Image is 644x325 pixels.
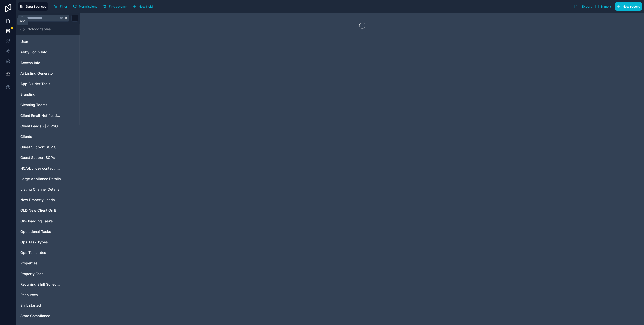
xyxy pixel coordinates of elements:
[18,59,78,67] div: Access Info
[18,2,48,11] button: Data Sources
[20,50,47,55] span: Abby Login Info
[18,26,75,33] button: Noloco tables
[18,48,78,56] div: Abby Login Info
[18,196,78,204] div: New Property Leads
[139,5,153,8] span: New field
[20,208,61,213] a: OLD New Client On Boarding
[20,134,32,139] span: Clients
[79,5,97,8] span: Permissions
[71,3,99,10] button: Permissions
[20,92,61,97] a: Branding
[60,5,68,8] span: Filter
[26,5,46,8] span: Data Sources
[20,303,41,308] span: Shift started
[20,176,61,181] a: Large Appliance Details
[18,143,78,151] div: Guest Support SOP Categories
[109,5,127,8] span: Find column
[18,101,78,109] div: Cleaning Teams
[20,271,61,276] a: Property Fees
[18,228,78,236] div: Operational Tasks
[20,81,50,86] span: App Builder Tools
[27,27,51,32] span: Noloco tables
[613,2,642,11] a: New record
[20,81,61,86] a: App Builder Tools
[101,3,129,10] button: Find column
[20,292,61,297] a: Resources
[18,90,78,98] div: Branding
[20,124,61,129] a: Client Leads - [PERSON_NAME] Permit Data
[20,71,61,76] a: Ai Listing Generator
[20,19,25,23] div: App
[20,240,61,245] a: Ops Task Types
[18,69,78,77] div: Ai Listing Generator
[20,60,61,65] a: Access Info
[20,219,53,224] span: On-Boarding Tasks
[20,166,61,171] a: HOA/builder contact info
[18,259,78,267] div: Properties
[20,155,55,160] span: Guest Support SOPs
[20,187,61,192] a: Listing Channel Details
[131,3,155,10] button: New field
[18,301,78,309] div: Shift started
[20,250,46,255] span: Ops Templates
[623,5,640,8] span: New record
[20,229,61,234] a: Operational Tasks
[20,92,35,97] span: Branding
[20,261,61,266] a: Properties
[20,303,61,308] a: Shift started
[20,60,40,65] span: Access Info
[20,39,28,44] span: User
[65,16,68,20] span: K
[20,240,48,245] span: Ops Task Types
[18,112,78,120] div: Client Email Notifications
[20,71,54,76] span: Ai Listing Generator
[18,185,78,193] div: Listing Channel Details
[18,238,78,246] div: Ops Task Types
[20,187,59,192] span: Listing Channel Details
[18,280,78,288] div: Recurring Shift Schedule
[20,39,61,44] a: User
[615,2,642,11] button: New record
[18,217,78,225] div: On-Boarding Tasks
[20,292,38,297] span: Resources
[20,102,61,107] a: Cleaning Teams
[52,3,69,10] button: Filter
[71,3,101,10] a: Permissions
[20,197,55,202] span: New Property Leads
[593,2,613,11] button: Import
[20,250,61,255] a: Ops Templates
[18,206,78,214] div: OLD New Client On Boarding
[18,122,78,130] div: Client Leads - Nash Permit Data
[20,145,61,150] a: Guest Support SOP Categories
[20,313,61,318] a: State Compliance
[18,38,78,46] div: User
[20,155,61,160] a: Guest Support SOPs
[20,219,61,224] a: On-Boarding Tasks
[20,229,51,234] span: Operational Tasks
[20,313,50,318] span: State Compliance
[18,175,78,183] div: Large Appliance Details
[18,312,78,320] div: State Compliance
[572,2,593,11] button: Export
[18,80,78,88] div: App Builder Tools
[18,270,78,278] div: Property Fees
[18,133,78,141] div: Clients
[20,271,44,276] span: Property Fees
[18,154,78,162] div: Guest Support SOPs
[20,113,61,118] a: Client Email Notifications
[20,261,38,266] span: Properties
[18,291,78,299] div: Resources
[18,249,78,257] div: Ops Templates
[20,282,61,287] span: Recurring Shift Schedule
[18,164,78,172] div: HOA/builder contact info
[20,50,61,55] a: Abby Login Info
[20,197,61,202] a: New Property Leads
[20,102,47,107] span: Cleaning Teams
[582,5,592,8] span: Export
